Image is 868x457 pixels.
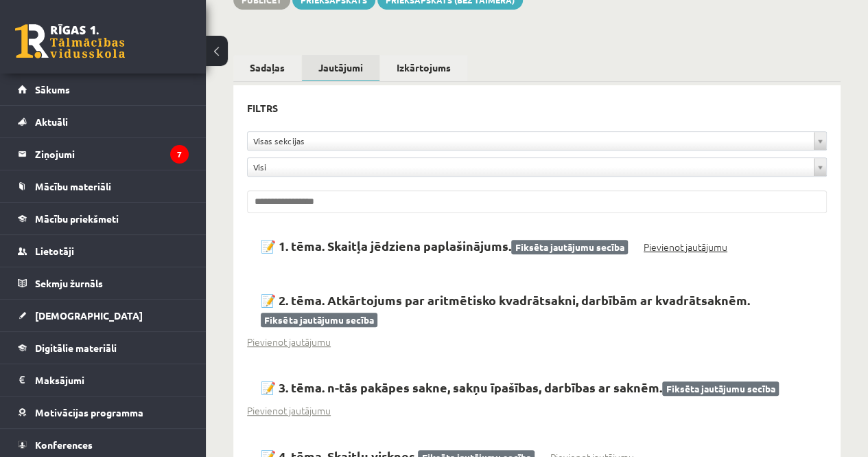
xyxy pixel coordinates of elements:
[18,74,189,105] a: Sākums
[247,230,642,262] h2: 📝 1. tēma. Skaitļa jēdziena paplašinājums.
[380,55,467,80] a: Izkārtojums
[662,381,779,395] span: Fiksēta jautājumu secība
[35,406,143,419] span: Motivācijas programma
[248,158,826,176] a: Visi
[644,240,727,254] a: Pievienot jautājumu
[35,83,70,96] span: Sākums
[18,203,189,234] a: Mācību priekšmeti
[170,145,189,164] i: 7
[248,132,826,150] a: Visas sekcijas
[35,309,143,322] span: [DEMOGRAPHIC_DATA]
[261,313,377,326] span: Fiksēta jautājumu secība
[247,403,331,418] a: Pievienot jautājumu
[15,24,125,58] a: Rīgas 1. Tālmācības vidusskola
[247,99,810,118] h3: Filtrs
[247,371,793,403] h2: 📝 3. tēma. n-tās pakāpes sakne, sakņu īpašības, darbības ar saknēm.
[18,138,189,170] a: Ziņojumi7
[35,115,68,128] span: Aktuāli
[511,240,628,254] span: Fiksēta jautājumu secība
[35,342,117,354] span: Digitālie materiāli
[253,132,808,150] span: Visas sekcijas
[233,55,301,80] a: Sadaļas
[18,235,189,267] a: Lietotāji
[18,267,189,299] a: Sekmju žurnāls
[35,277,103,289] span: Sekmju žurnāls
[35,245,74,257] span: Lietotāji
[35,212,119,225] span: Mācību priekšmeti
[18,170,189,202] a: Mācību materiāli
[35,364,189,396] legend: Maksājumi
[35,138,189,170] legend: Ziņojumi
[18,106,189,137] a: Aktuāli
[18,364,189,396] a: Maksājumi
[35,180,111,192] span: Mācību materiāli
[247,335,331,349] a: Pievienot jautājumu
[18,332,189,364] a: Digitālie materiāli
[18,397,189,428] a: Motivācijas programma
[247,284,827,335] h2: 📝 2. tēma. Atkārtojums par aritmētisko kvadrātsakni, darbībām ar kvadrātsaknēm.
[253,158,808,176] span: Visi
[35,438,93,451] span: Konferences
[302,55,379,82] a: Jautājumi
[18,300,189,331] a: [DEMOGRAPHIC_DATA]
